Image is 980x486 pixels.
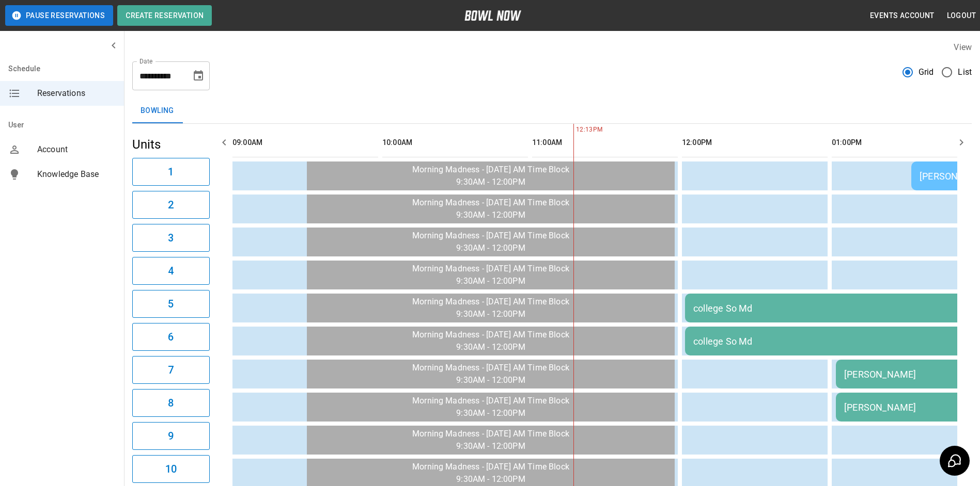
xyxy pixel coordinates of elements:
h5: Units [132,136,210,153]
button: 8 [132,389,210,417]
th: 10:00AM [382,128,528,157]
h6: 2 [168,197,174,213]
button: Pause Reservations [5,5,113,26]
h6: 8 [168,395,174,411]
button: Create Reservation [117,5,212,26]
button: Choose date, selected date is Aug 29, 2025 [188,66,209,86]
button: Events Account [866,6,939,25]
button: 9 [132,422,210,450]
h6: 6 [168,329,174,345]
h6: 7 [168,362,174,378]
span: Knowledge Base [37,168,116,181]
h6: 4 [168,263,174,279]
span: 12:13PM [573,125,576,135]
img: logo [464,10,521,21]
button: 10 [132,455,210,483]
button: 7 [132,356,210,384]
button: 2 [132,191,210,219]
span: Reservations [37,87,116,100]
h6: 5 [168,296,174,312]
button: 6 [132,323,210,351]
th: 09:00AM [232,128,378,157]
span: List [958,66,972,78]
button: 5 [132,290,210,318]
th: 11:00AM [532,128,678,157]
button: Bowling [132,99,182,123]
h6: 1 [168,164,174,180]
span: Account [37,143,116,156]
button: 1 [132,158,210,186]
h6: 3 [168,230,174,246]
h6: 9 [168,428,174,444]
th: 12:00PM [682,128,828,157]
div: inventory tabs [132,99,972,123]
button: Logout [943,6,980,25]
button: 4 [132,257,210,285]
button: 3 [132,224,210,252]
label: View [954,42,972,52]
h6: 10 [165,461,177,477]
span: Grid [919,66,934,78]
